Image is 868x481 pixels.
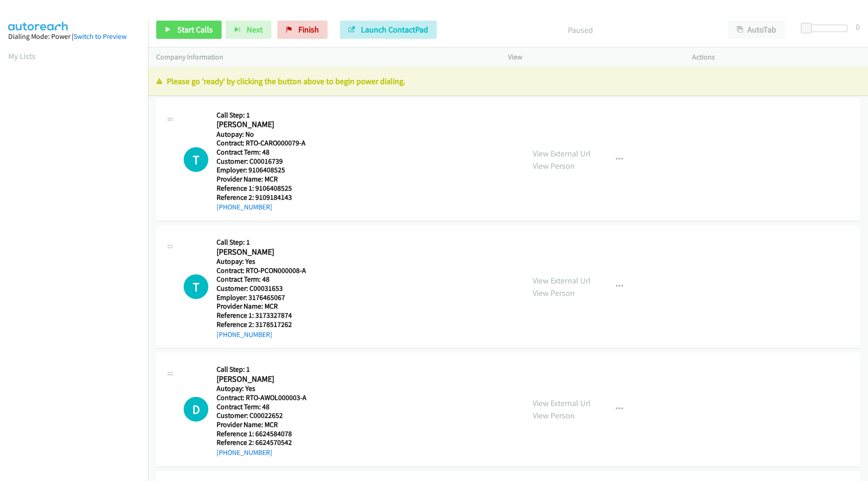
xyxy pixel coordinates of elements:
h5: Call Step: 1 [217,365,312,374]
h5: Autopay: No [217,130,312,139]
h5: Employer: 3176465067 [217,293,312,302]
h5: Autopay: Yes [217,257,312,266]
a: Finish [277,21,328,39]
h5: Employer: 9106408525 [217,166,312,175]
h5: Customer: C00022652 [217,411,312,420]
h1: T [184,274,208,299]
h1: T [184,147,208,172]
h5: Call Step: 1 [217,111,312,120]
span: Finish [298,24,319,35]
h5: Provider Name: MCR [217,302,312,311]
a: [PHONE_NUMBER] [217,203,272,211]
h5: Contract: RTO-AWOL000003-A [217,393,312,402]
p: View [508,52,676,63]
h5: Reference 2: 9109184143 [217,193,312,202]
h5: Contract: RTO-CARO000079-A [217,139,312,148]
h5: Reference 1: 9106408525 [217,184,312,193]
p: Actions [692,52,860,63]
a: View External Url [533,148,591,159]
h5: Reference 2: 6624570542 [217,438,312,447]
a: View Person [533,160,575,171]
button: Next [226,21,271,39]
a: View External Url [533,275,591,286]
h5: Call Step: 1 [217,238,312,247]
div: Delay between calls (in seconds) [805,25,847,32]
div: The call is yet to be attempted [184,397,208,422]
h5: Contract Term: 48 [217,148,312,157]
div: The call is yet to be attempted [184,274,208,299]
h2: [PERSON_NAME] [217,247,312,257]
h5: Provider Name: MCR [217,420,312,429]
p: Please go 'ready' by clicking the button above to begin power dialing. [156,75,860,87]
span: Next [247,24,263,35]
button: AutoTab [728,21,785,39]
h5: Contract Term: 48 [217,275,312,284]
p: Paused [449,24,712,36]
a: [PHONE_NUMBER] [217,330,272,339]
a: View External Url [533,398,591,408]
h5: Reference 2: 3178517262 [217,320,312,329]
h5: Reference 1: 6624584078 [217,429,312,438]
h2: [PERSON_NAME] [217,119,312,130]
a: [PHONE_NUMBER] [217,448,272,457]
a: View Person [533,288,575,298]
a: Switch to Preview [74,32,127,41]
span: Launch ContactPad [361,24,428,35]
h5: Contract Term: 48 [217,402,312,412]
a: My Lists [8,51,36,61]
h2: [PERSON_NAME] [217,374,312,385]
div: 0 [856,21,860,33]
h5: Customer: C00031653 [217,284,312,293]
h5: Autopay: Yes [217,384,312,393]
div: Dialing Mode: Power | [8,31,140,42]
a: View Person [533,410,575,421]
h5: Contract: RTO-PCON000008-A [217,266,312,275]
h5: Provider Name: MCR [217,175,312,184]
button: Launch ContactPad [340,21,437,39]
div: The call is yet to be attempted [184,147,208,172]
p: Company Information [156,52,492,63]
h1: D [184,397,208,422]
h5: Customer: C00016739 [217,157,312,166]
h5: Reference 1: 3173327874 [217,311,312,320]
